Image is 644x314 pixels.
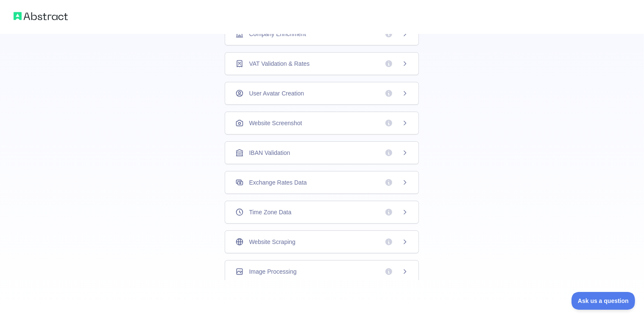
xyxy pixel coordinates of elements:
span: Time Zone Data [249,208,291,216]
span: User Avatar Creation [249,89,304,98]
span: Website Screenshot [249,119,302,127]
span: Exchange Rates Data [249,178,307,187]
iframe: Toggle Customer Support [572,292,636,310]
span: IBAN Validation [249,149,290,157]
span: Website Scraping [249,238,295,246]
span: Image Processing [249,267,296,276]
img: Abstract logo [14,10,68,22]
span: Company Enrichment [249,30,306,38]
span: VAT Validation & Rates [249,59,309,68]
